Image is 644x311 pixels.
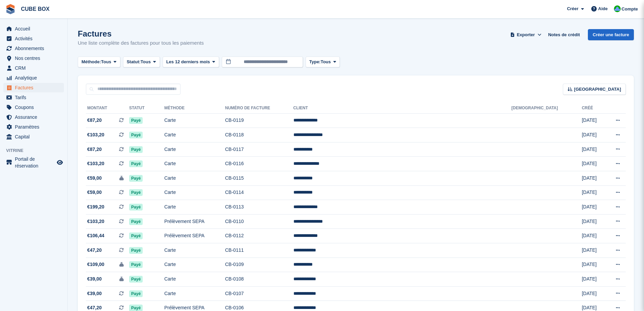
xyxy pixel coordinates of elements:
span: Créer [567,5,578,12]
span: Factures [15,83,55,92]
a: menu [3,93,64,102]
td: [DATE] [582,214,604,229]
span: Les 12 derniers mois [166,59,210,65]
span: Coupons [15,103,55,112]
a: Créer une facture [588,29,634,40]
td: [DATE] [582,272,604,287]
td: Carte [164,113,225,128]
td: Carte [164,286,225,301]
a: Boutique d'aperçu [56,158,64,166]
td: CB-0115 [225,171,293,186]
td: CB-0114 [225,185,293,200]
img: Cube Box [614,5,621,12]
span: Capital [15,132,55,141]
td: CB-0111 [225,243,293,258]
a: menu [3,132,64,141]
td: [DATE] [582,229,604,243]
a: CUBE BOX [18,3,52,15]
a: Notes de crédit [545,29,582,40]
th: Numéro de facture [225,103,293,114]
span: €103,20 [87,160,104,167]
th: Client [293,103,511,114]
td: CB-0116 [225,157,293,171]
td: CB-0108 [225,272,293,287]
th: Créé [582,103,604,114]
a: menu [3,24,64,34]
a: menu [3,83,64,92]
span: €47,20 [87,247,102,254]
td: [DATE] [582,157,604,171]
span: €87,20 [87,146,102,153]
img: stora-icon-8386f47178a22dfd0bd8f6a31ec36ba5ce8667c1dd55bd0f319d3a0aa187defe.svg [5,4,16,14]
td: [DATE] [582,243,604,258]
span: Payé [129,189,143,196]
span: Payé [129,261,143,268]
th: Statut [129,103,164,114]
span: Aide [598,5,607,12]
a: menu [3,44,64,53]
span: Vitrine [6,147,67,154]
th: [DEMOGRAPHIC_DATA] [511,103,582,114]
th: Méthode [164,103,225,114]
td: [DATE] [582,113,604,128]
button: Les 12 derniers mois [163,57,219,68]
td: [DATE] [582,142,604,157]
td: CB-0119 [225,113,293,128]
span: €39,00 [87,275,102,283]
td: Carte [164,157,225,171]
td: CB-0113 [225,200,293,215]
td: Prélèvement SEPA [164,214,225,229]
span: Assurance [15,112,55,122]
button: Type: Tous [306,57,340,68]
span: €109,00 [87,261,104,268]
span: Payé [129,232,143,239]
span: Portail de réservation [15,156,55,169]
span: Payé [129,146,143,153]
span: Activités [15,34,55,43]
span: Exporter [517,31,535,38]
td: [DATE] [582,128,604,142]
td: Carte [164,185,225,200]
span: Compte [622,6,638,13]
span: Type: [309,59,321,65]
td: Carte [164,142,225,157]
span: Abonnements [15,44,55,53]
td: Prélèvement SEPA [164,229,225,243]
span: €106,44 [87,232,104,239]
span: €103,20 [87,131,104,138]
td: [DATE] [582,185,604,200]
a: menu [3,53,64,63]
span: Nos centres [15,53,55,63]
td: CB-0107 [225,286,293,301]
button: Statut: Tous [123,57,160,68]
span: Payé [129,117,143,124]
td: CB-0118 [225,128,293,142]
td: Carte [164,243,225,258]
th: Montant [86,103,129,114]
p: Une liste complète des factures pour tous les paiements [78,39,204,47]
span: Tous [141,59,151,65]
span: Tarifs [15,93,55,102]
a: menu [3,73,64,83]
span: €87,20 [87,117,102,124]
td: Carte [164,171,225,186]
span: [GEOGRAPHIC_DATA] [574,86,621,93]
a: menu [3,103,64,112]
td: Carte [164,258,225,272]
span: Paramètres [15,122,55,132]
span: €103,20 [87,218,104,225]
span: Payé [129,218,143,225]
a: menu [3,122,64,132]
a: menu [3,63,64,73]
td: [DATE] [582,171,604,186]
span: Analytique [15,73,55,83]
span: Payé [129,204,143,210]
button: Exporter [509,29,543,40]
td: Carte [164,128,225,142]
td: [DATE] [582,200,604,215]
td: CB-0109 [225,258,293,272]
span: €59,00 [87,175,102,182]
span: Payé [129,160,143,167]
span: €199,20 [87,203,104,210]
span: Payé [129,290,143,297]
